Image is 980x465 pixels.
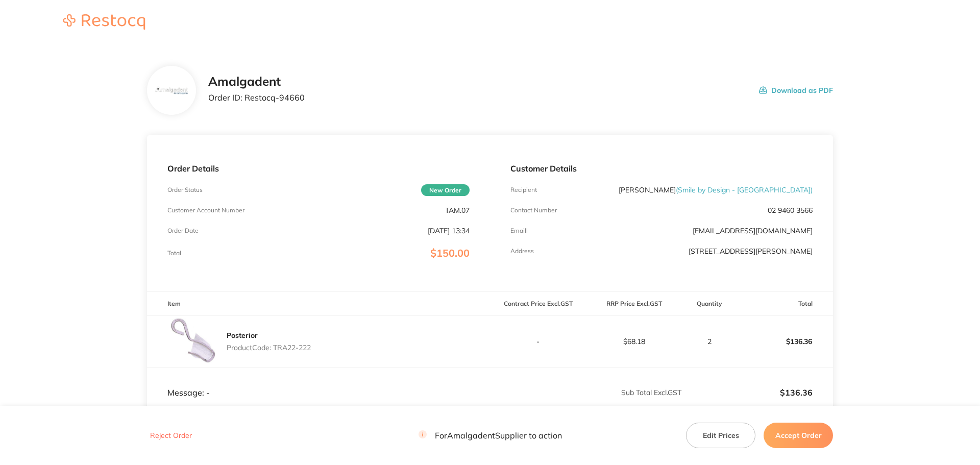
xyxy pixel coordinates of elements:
p: Order Status [167,186,203,193]
p: $68.18 [586,337,681,346]
p: Total [167,250,181,257]
p: 02 9460 3566 [768,206,813,214]
p: $136.36 [682,388,813,397]
p: Order Details [167,164,470,173]
p: Contact Number [510,207,557,214]
h2: Amalgadent [208,75,305,89]
p: Product Code: TRA22-222 [227,344,311,352]
p: $136.36 [738,329,832,354]
th: Quantity [682,292,737,316]
p: Emaill [510,227,528,234]
img: Restocq logo [53,14,155,30]
p: - [491,337,585,346]
p: Recipient [510,186,537,193]
button: Reject Order [147,431,195,440]
th: Total [737,292,833,316]
p: 2 [682,337,737,346]
p: Order ID: Restocq- 94660 [208,93,305,102]
p: Customer Details [510,164,813,173]
p: Address [510,248,534,255]
button: Edit Prices [686,423,755,448]
p: Sub Total Excl. GST [491,388,681,397]
p: Order Date [167,227,199,234]
img: YTc4ODUxMA [167,316,218,367]
a: [EMAIL_ADDRESS][DOMAIN_NAME] [693,226,813,235]
span: ( Smile by Design - [GEOGRAPHIC_DATA] ) [676,185,813,194]
th: Item [147,292,490,316]
span: New Order [421,184,470,196]
p: For Amalgadent Supplier to action [419,431,562,440]
td: Message: - [147,367,490,398]
span: $150.00 [430,247,470,259]
a: Posterior [227,331,258,340]
button: Download as PDF [759,75,833,106]
button: Accept Order [764,423,833,448]
p: [PERSON_NAME] [619,186,813,194]
p: [STREET_ADDRESS][PERSON_NAME] [689,247,813,255]
a: Restocq logo [53,14,155,31]
p: TAM.07 [445,206,470,214]
th: Contract Price Excl. GST [490,292,586,316]
p: [DATE] 13:34 [428,227,470,235]
img: b285Ymlzag [155,86,188,95]
th: RRP Price Excl. GST [586,292,682,316]
p: Customer Account Number [167,207,244,214]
